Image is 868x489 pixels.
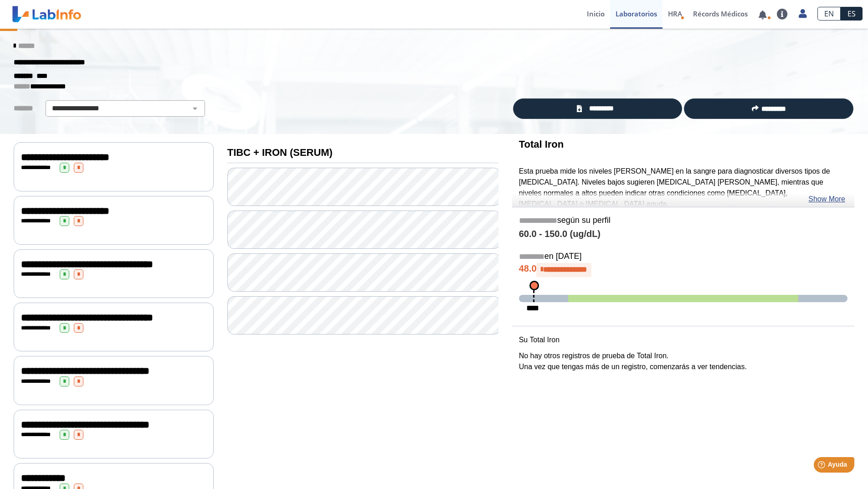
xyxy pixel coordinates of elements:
[519,252,847,262] h5: en [DATE]
[519,263,847,277] h4: 48.0
[519,229,847,240] h4: 60.0 - 150.0 (ug/dL)
[227,147,333,158] b: TIBC + IRON (SERUM)
[519,216,847,226] h5: según su perfil
[519,350,847,372] p: No hay otros registros de prueba de Total Iron. Una vez que tengas más de un registro, comenzarás...
[841,7,863,21] a: ES
[817,7,841,21] a: EN
[519,139,564,150] b: Total Iron
[808,194,845,205] a: Show More
[787,453,858,479] iframe: Help widget launcher
[668,9,682,18] span: HRA
[519,166,847,210] p: Esta prueba mide los niveles [PERSON_NAME] en la sangre para diagnosticar diversos tipos de [MEDI...
[519,335,847,345] p: Su Total Iron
